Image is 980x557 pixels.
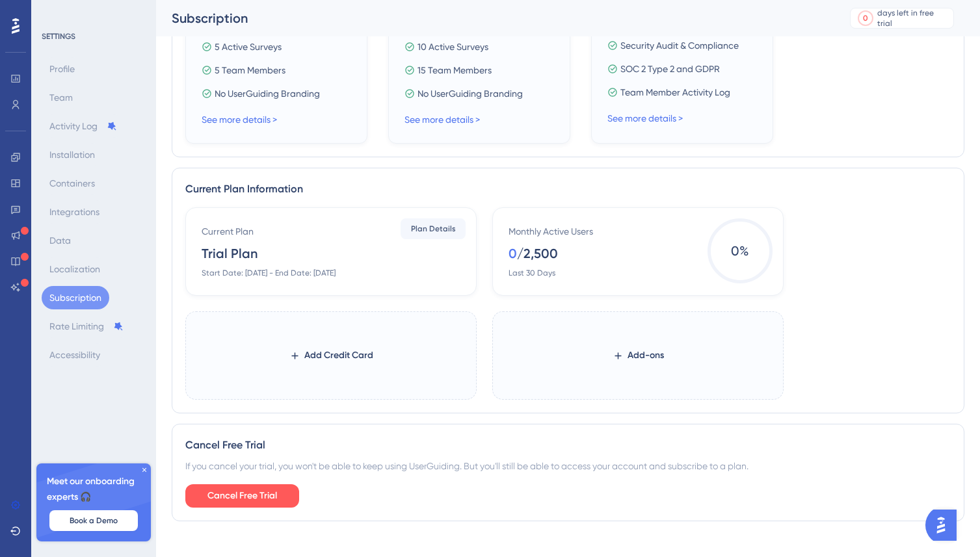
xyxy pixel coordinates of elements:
div: 0 [863,13,868,23]
div: Subscription [172,9,817,27]
span: No UserGuiding Branding [215,86,320,101]
div: If you cancel your trial, you won't be able to keep using UserGuiding. But you'll still be able t... [185,458,951,474]
button: Integrations [42,200,107,224]
button: Book a Demo [49,510,138,531]
a: See more details > [404,114,480,125]
span: Book a Demo [70,515,118,526]
button: Subscription [42,286,109,309]
button: Accessibility [42,343,108,367]
span: Add Credit Card [304,348,373,363]
button: Containers [42,172,103,195]
span: Add-ons [628,348,664,363]
span: 5 Active Surveys [215,39,282,55]
div: / 2,500 [517,244,558,263]
button: Plan Details [401,218,466,239]
div: 0 [509,244,517,263]
span: 0 % [708,218,773,283]
div: Start Date: [DATE] - End Date: [DATE] [202,268,336,278]
span: SOC 2 Type 2 and GDPR [620,61,720,77]
span: 15 Team Members [417,62,492,78]
iframe: UserGuiding AI Assistant Launcher [925,506,964,545]
span: 5 Team Members [215,62,285,78]
button: Localization [42,257,108,281]
div: Last 30 Days [509,268,555,278]
span: Meet our onboarding experts 🎧 [47,474,140,505]
button: Activity Log [42,114,125,138]
button: Cancel Free Trial [185,484,299,508]
span: Plan Details [411,224,456,234]
button: Profile [42,57,83,81]
div: SETTINGS [42,31,147,42]
div: Monthly Active Users [509,224,593,239]
div: days left in free trial [877,8,949,29]
a: See more details > [607,113,683,123]
a: See more details > [202,114,277,125]
span: Team Member Activity Log [620,84,730,100]
button: Team [42,86,81,109]
div: Current Plan Information [185,181,951,197]
button: Add Credit Card [269,344,394,367]
span: No UserGuiding Branding [417,86,523,101]
span: Cancel Free Trial [207,488,277,504]
button: Installation [42,143,103,166]
span: 10 Active Surveys [417,39,488,55]
span: Security Audit & Compliance [620,38,739,53]
div: Cancel Free Trial [185,437,951,453]
div: Trial Plan [202,244,258,263]
button: Data [42,229,79,252]
button: Rate Limiting [42,315,131,338]
div: Current Plan [202,224,254,239]
button: Add-ons [592,344,685,367]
